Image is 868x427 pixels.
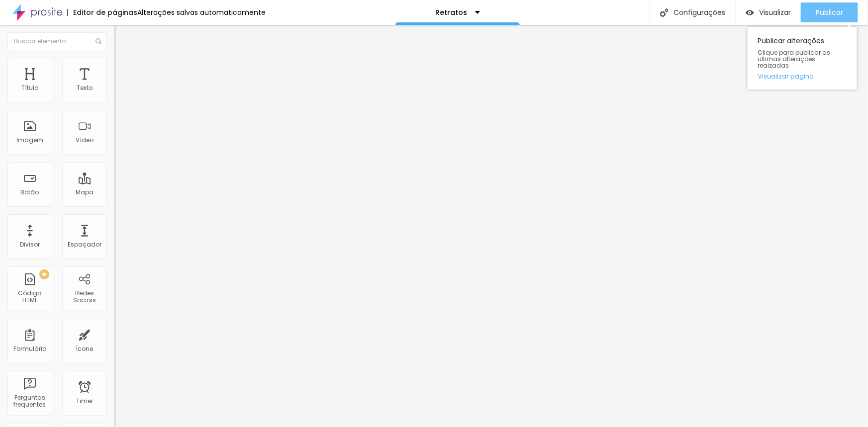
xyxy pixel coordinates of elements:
button: Visualizar [736,2,801,22]
button: Publicar [801,2,858,22]
div: Mapa [76,189,94,196]
img: view-1.svg [746,8,754,17]
img: Icone [96,38,101,44]
div: Formulário [13,345,46,352]
img: Icone [660,8,669,17]
div: Botão [21,189,39,196]
div: Imagem [16,137,43,144]
div: Redes Sociais [65,290,104,304]
div: Código HTML [10,290,49,304]
span: Visualizar [759,8,791,16]
p: Retratos [436,9,468,16]
div: Texto [77,85,93,91]
span: Publicar [816,8,843,16]
input: Buscar elemento [7,32,107,50]
div: Vídeo [76,137,94,144]
div: Título [21,85,38,91]
div: Espaçador [68,241,101,248]
a: Visualizar página [758,73,847,80]
span: Clique para publicar as ultimas alterações reaizadas [758,49,847,69]
div: Editor de páginas [67,9,137,16]
div: Ícone [76,345,94,352]
div: Perguntas frequentes [10,394,49,409]
div: Publicar alterações [748,27,857,89]
div: Divisor [20,241,40,248]
div: Alterações salvas automaticamente [137,9,266,16]
div: Timer [76,398,93,405]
